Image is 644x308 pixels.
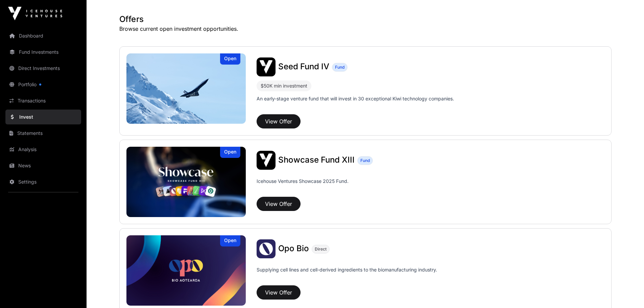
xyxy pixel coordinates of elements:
[278,155,355,165] span: Showcase Fund XIII
[126,53,246,124] img: Seed Fund IV
[278,156,355,165] a: Showcase Fund XIII
[5,110,81,124] a: Invest
[278,63,329,71] a: Seed Fund IV
[220,235,240,246] div: Open
[5,61,81,76] a: Direct Investments
[257,80,311,91] div: $50K min investment
[278,244,309,253] a: Opo Bio
[257,95,454,102] p: An early-stage venture fund that will invest in 30 exceptional Kiwi technology companies.
[278,62,329,71] span: Seed Fund IV
[257,197,301,211] button: View Offer
[261,82,307,90] div: $50K min investment
[220,53,240,65] div: Open
[257,239,276,258] img: Opo Bio
[126,53,246,124] a: Seed Fund IVOpen
[335,65,344,70] span: Fund
[119,14,612,25] h1: Offers
[315,246,327,252] span: Direct
[257,178,349,185] p: Icehouse Ventures Showcase 2025 Fund.
[5,158,81,173] a: News
[5,28,81,43] a: Dashboard
[5,77,81,92] a: Portfolio
[5,45,81,60] a: Fund Investments
[257,266,437,273] p: Supplying cell lines and cell-derived ingredients to the biomanufacturing industry.
[126,235,246,306] a: Opo BioOpen
[126,147,246,217] img: Showcase Fund XIII
[278,243,309,253] span: Opo Bio
[257,57,276,76] img: Seed Fund IV
[257,151,276,170] img: Showcase Fund XIII
[5,93,81,108] a: Transactions
[126,235,246,306] img: Opo Bio
[220,147,240,158] div: Open
[8,7,62,20] img: Icehouse Ventures Logo
[5,174,81,189] a: Settings
[119,25,612,33] p: Browse current open investment opportunities.
[360,158,370,163] span: Fund
[126,147,246,217] a: Showcase Fund XIIIOpen
[257,114,301,128] button: View Offer
[257,285,301,300] button: View Offer
[5,142,81,157] a: Analysis
[610,276,644,308] iframe: Chat Widget
[5,126,81,141] a: Statements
